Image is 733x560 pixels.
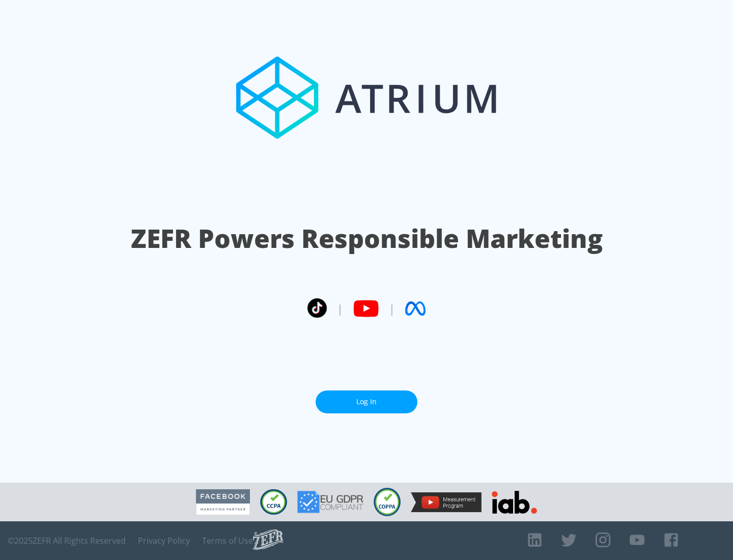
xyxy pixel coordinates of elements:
img: YouTube Measurement Program [411,492,482,512]
a: Terms of Use [202,536,253,546]
img: IAB [492,491,537,514]
img: CCPA Compliant [260,489,287,515]
h1: ZEFR Powers Responsible Marketing [131,221,603,256]
a: Privacy Policy [138,536,190,546]
span: | [389,301,395,316]
span: | [337,301,343,316]
img: Facebook Marketing Partner [196,489,250,515]
img: GDPR Compliant [297,491,363,513]
a: Log In [316,390,417,413]
img: COPPA Compliant [374,488,401,516]
span: © 2025 ZEFR All Rights Reserved [8,536,126,546]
